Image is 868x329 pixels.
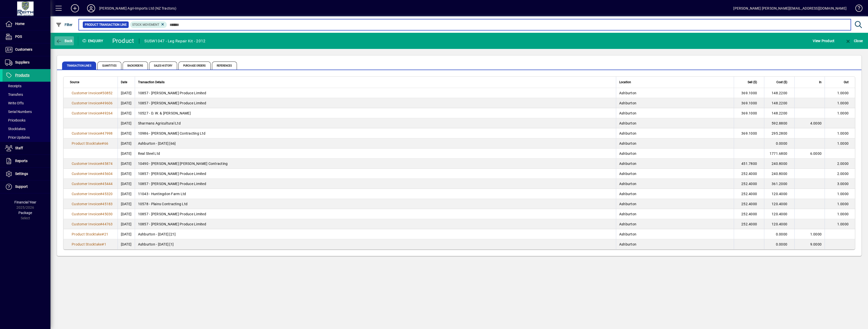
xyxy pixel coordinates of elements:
a: POS [3,31,50,43]
td: 120.4000 [764,209,794,219]
td: Ashburton - [DATE] [66] [135,138,616,148]
a: Customer Invoice#50852 [70,90,115,96]
span: Ashburton [619,212,636,216]
a: Customer Invoice#45183 [70,201,115,207]
span: Customer Invoice [72,162,100,166]
td: 252.4000 [734,189,764,199]
span: 1.0000 [837,131,849,135]
td: 10857 - [PERSON_NAME] Produce Limited [135,179,616,189]
span: Product Stocktake [72,242,102,246]
span: 2.0000 [837,172,849,176]
span: 9.0000 [810,242,822,246]
td: 369.1000 [734,98,764,108]
a: Customer Invoice#45874 [70,161,115,166]
mat-chip: Product Transaction Type: Stock movement [130,21,167,28]
span: 4.0000 [810,121,822,125]
td: [DATE] [118,138,135,148]
div: Location [619,79,731,85]
div: Enquiry [78,37,108,45]
span: Staff [15,146,23,150]
span: 1 [104,242,106,246]
a: Product Stocktake#1 [70,242,108,247]
td: 0.0000 [764,138,794,148]
span: 45444 [102,182,113,186]
span: 44763 [102,222,113,226]
td: [DATE] [118,118,135,128]
td: 10857 - [PERSON_NAME] Produce Limited [135,219,616,229]
a: Home [3,18,50,30]
span: In [819,79,822,85]
span: Out [844,79,849,85]
span: Transfers [5,93,23,97]
span: # [102,232,104,236]
a: Customer Invoice#49264 [70,110,115,116]
td: 361.2000 [764,179,794,189]
div: Cost ($) [767,79,792,85]
span: Customer Invoice [72,101,100,105]
div: SUSW1047 - Leg Repair Kit - 2012 [144,37,205,45]
span: Support [15,185,28,189]
app-page-header-button: Back [50,36,78,45]
span: Sell ($) [748,79,757,85]
span: 1.0000 [837,101,849,105]
a: Knowledge Base [852,1,862,17]
td: 1771.6800 [764,148,794,159]
span: 45604 [102,172,113,176]
span: Ashburton [619,152,636,156]
span: 47998 [102,131,113,135]
td: 11043 - Huntingdon Farm Ltd [135,189,616,199]
button: Profile [83,4,99,13]
span: References [212,62,237,70]
span: Package [18,211,32,215]
span: Ashburton [619,162,636,166]
span: Date [121,79,127,85]
td: [DATE] [118,239,135,249]
span: Customer Invoice [72,222,100,226]
a: Customers [3,43,50,56]
span: # [102,242,104,246]
span: # [100,111,102,115]
a: Product Stocktake#66 [70,141,110,146]
td: 120.4000 [764,189,794,199]
span: 1.0000 [837,141,849,145]
span: Serial Numbers [5,110,32,114]
span: Transaction Lines [62,62,96,70]
td: [DATE] [118,128,135,138]
td: [DATE] [118,179,135,189]
td: [DATE] [118,98,135,108]
a: Customer Invoice#45030 [70,211,115,217]
td: 120.4000 [764,199,794,209]
span: Ashburton [619,182,636,186]
span: Home [15,22,24,26]
td: 10527 - D. W. & [PERSON_NAME] [135,108,616,118]
span: Sales History [149,62,177,70]
td: Ashburton - [DATE] [21] [135,229,616,239]
a: Customer Invoice#49606 [70,100,115,106]
span: Suppliers [15,60,30,64]
span: # [100,182,102,186]
span: Ashburton [619,232,636,236]
span: # [100,192,102,196]
span: Settings [15,172,28,176]
td: 295.2800 [764,128,794,138]
span: 1.0000 [837,111,849,115]
td: Real Steel Ltd [135,148,616,159]
span: Price Updates [5,135,30,139]
td: [DATE] [118,169,135,179]
a: Customer Invoice#47998 [70,131,115,136]
span: Purchase Orders [178,62,211,70]
span: 45874 [102,162,113,166]
a: Customer Invoice#45320 [70,191,115,197]
span: Customer Invoice [72,91,100,95]
a: Customer Invoice#44763 [70,221,115,227]
span: Customers [15,47,32,51]
span: 2.0000 [837,162,849,166]
td: 10490 - [PERSON_NAME] [PERSON_NAME] Contracting [135,159,616,169]
td: [DATE] [118,219,135,229]
span: 45320 [102,192,113,196]
a: Pricebooks [3,116,50,125]
span: Ashburton [619,131,636,135]
td: Ashburton - [DATE] [1] [135,239,616,249]
span: 45030 [102,212,113,216]
td: 120.4000 [764,219,794,229]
